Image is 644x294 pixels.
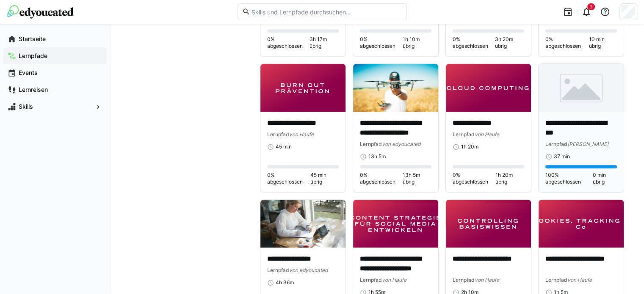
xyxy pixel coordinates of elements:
span: 1h 10m übrig [403,36,431,49]
img: image [539,200,624,247]
span: 37 min [554,153,570,160]
span: 0% abgeschlossen [453,172,495,185]
span: 0 min übrig [592,172,617,185]
span: Lernpfad [360,141,382,147]
span: Lernpfad [453,131,475,137]
span: von Haufe [475,277,499,283]
span: Lernpfad [545,141,567,147]
span: Lernpfad [545,277,567,283]
span: 0% abgeschlossen [545,36,589,49]
span: 13h 5m übrig [402,172,431,185]
img: image [353,200,438,247]
span: von Haufe [475,131,499,137]
span: von edyoucated [289,267,328,273]
span: 0% abgeschlossen [267,36,310,49]
span: 0% abgeschlossen [360,172,402,185]
span: 0% abgeschlossen [267,172,310,185]
span: 0% abgeschlossen [453,36,495,49]
span: 45 min [276,143,292,150]
span: Lernpfad [360,277,382,283]
span: Lernpfad [267,267,289,273]
span: Lernpfad [267,131,289,137]
span: von Haufe [289,131,314,137]
span: 10 min übrig [589,36,617,49]
span: Lernpfad [453,277,475,283]
span: 45 min übrig [310,172,339,185]
span: von edyoucated [382,141,420,147]
span: 100% abgeschlossen [545,172,592,185]
span: 0% abgeschlossen [360,36,403,49]
span: 3h 20m übrig [495,36,524,49]
img: image [353,64,438,112]
span: 13h 5m [368,153,386,160]
img: image [446,64,531,112]
input: Skills und Lernpfade durchsuchen… [250,8,402,16]
img: image [260,200,345,247]
span: von Haufe [382,277,406,283]
span: 1h 20m [461,143,478,150]
span: 3h 17m übrig [310,36,339,49]
span: 3 [590,4,592,9]
span: von Haufe [567,277,592,283]
span: [PERSON_NAME] [567,141,608,147]
img: image [260,64,345,112]
span: 4h 36m [276,279,294,286]
img: image [446,200,531,247]
span: 1h 20m übrig [495,172,525,185]
img: image [539,64,624,112]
